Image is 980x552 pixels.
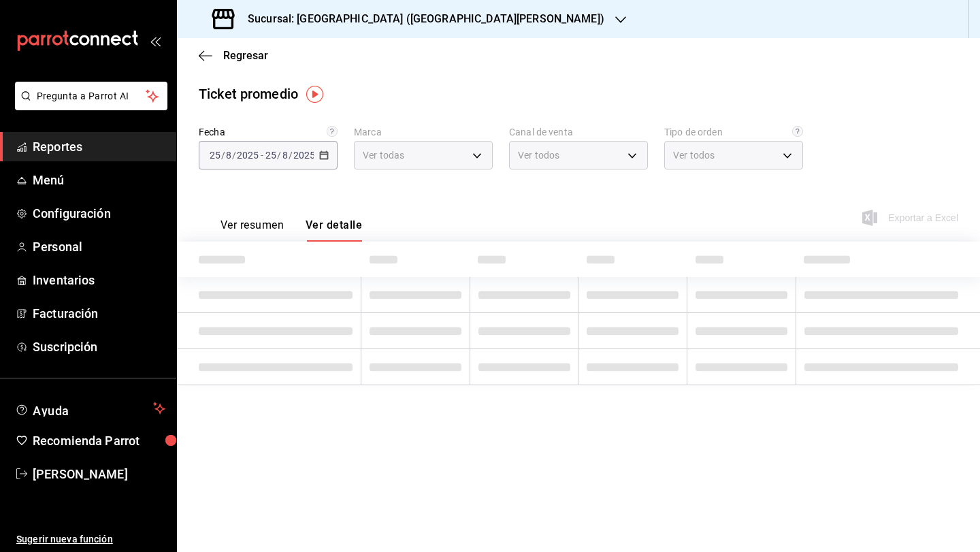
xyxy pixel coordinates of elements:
span: Recomienda Parrot [33,432,165,450]
span: [PERSON_NAME] [33,465,165,483]
span: Ver todos [673,148,715,162]
span: / [232,150,236,161]
span: Personal [33,238,165,256]
img: Tooltip marker [306,86,323,103]
span: Reportes [33,137,165,156]
input: -- [209,150,221,161]
label: Canal de venta [509,127,648,137]
label: Tipo de orden [664,127,803,137]
span: Menú [33,171,165,189]
span: Facturación [33,304,165,323]
button: open_drawer_menu [150,35,161,46]
input: -- [225,150,232,161]
h3: Sucursal: [GEOGRAPHIC_DATA] ([GEOGRAPHIC_DATA][PERSON_NAME]) [237,11,604,27]
span: - [261,150,263,161]
span: Suscripción [33,338,165,356]
span: Pregunta a Parrot AI [37,89,146,103]
a: Pregunta a Parrot AI [10,99,167,113]
div: Ticket promedio [199,84,298,104]
span: Configuración [33,204,165,223]
span: Regresar [223,49,268,62]
input: ---- [293,150,316,161]
input: ---- [236,150,259,161]
span: Ayuda [33,400,148,417]
input: -- [282,150,289,161]
span: Inventarios [33,271,165,289]
button: Ver resumen [220,218,284,242]
button: Pregunta a Parrot AI [15,82,167,110]
span: Ver todas [363,148,404,162]
span: / [277,150,281,161]
div: navigation tabs [220,218,362,242]
svg: Información delimitada a máximo 62 días. [327,126,338,137]
span: / [221,150,225,161]
label: Fecha [199,127,338,137]
input: -- [265,150,277,161]
button: Ver detalle [306,218,362,242]
span: Ver todos [518,148,559,162]
span: Sugerir nueva función [16,532,165,547]
label: Marca [354,127,493,137]
button: Regresar [199,49,268,62]
span: / [289,150,293,161]
svg: Todas las órdenes contabilizan 1 comensal a excepción de órdenes de mesa con comensales obligator... [792,126,803,137]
